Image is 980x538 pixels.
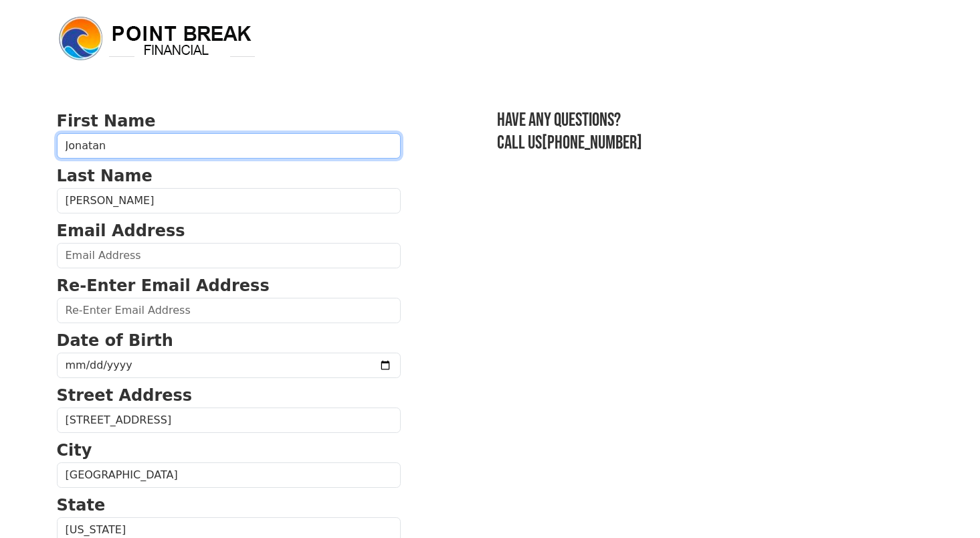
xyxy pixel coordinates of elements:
[57,408,401,433] input: Street Address
[57,188,401,213] input: Last Name
[57,298,401,323] input: Re-Enter Email Address
[497,109,924,132] h3: Have any questions?
[57,276,270,295] strong: Re-Enter Email Address
[57,331,173,350] strong: Date of Birth
[57,462,401,488] input: City
[57,496,106,515] strong: State
[57,167,153,185] strong: Last Name
[57,243,401,268] input: Email Address
[57,133,401,159] input: First Name
[497,132,924,155] h3: Call us
[57,441,92,460] strong: City
[57,15,258,63] img: logo.png
[542,132,642,154] a: [PHONE_NUMBER]
[57,221,185,240] strong: Email Address
[57,112,156,130] strong: First Name
[57,386,193,405] strong: Street Address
